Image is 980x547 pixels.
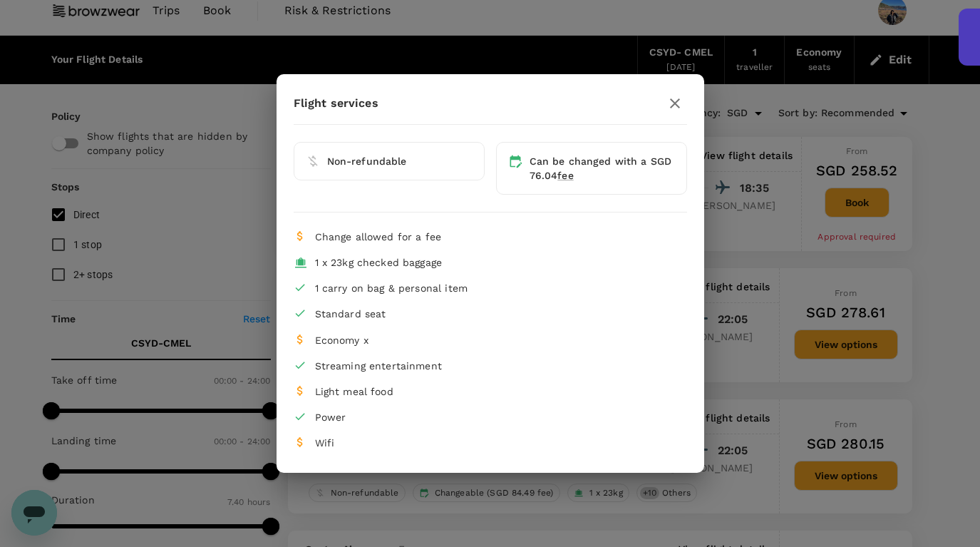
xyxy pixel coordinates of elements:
span: Change allowed for a fee [315,231,442,242]
span: Streaming entertainment [315,360,442,372]
span: Wifi [315,437,335,449]
span: 1 carry on bag & personal item [315,282,468,294]
span: 1 x 23kg checked baggage [315,257,443,268]
p: Flight services [294,95,378,112]
span: fee [557,170,573,181]
span: Power [315,411,346,423]
span: Non-refundable [327,155,407,167]
span: Standard seat [315,308,386,319]
div: Can be changed with a SGD 76.04 [530,154,675,183]
span: Light meal food [315,386,393,397]
span: Economy x [315,334,368,346]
